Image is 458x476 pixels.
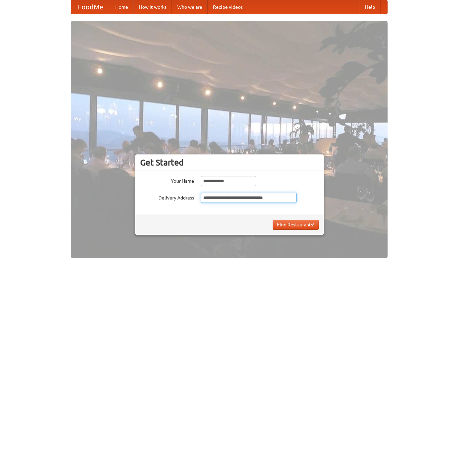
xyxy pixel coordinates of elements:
a: FoodMe [71,0,110,14]
h3: Get Started [140,157,319,168]
a: Recipe videos [208,0,248,14]
button: Find Restaurants! [273,220,319,230]
label: Delivery Address [140,193,194,201]
a: Who we are [172,0,208,14]
a: Help [360,0,380,14]
a: Home [110,0,133,14]
label: Your Name [140,176,194,184]
a: How it works [133,0,172,14]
